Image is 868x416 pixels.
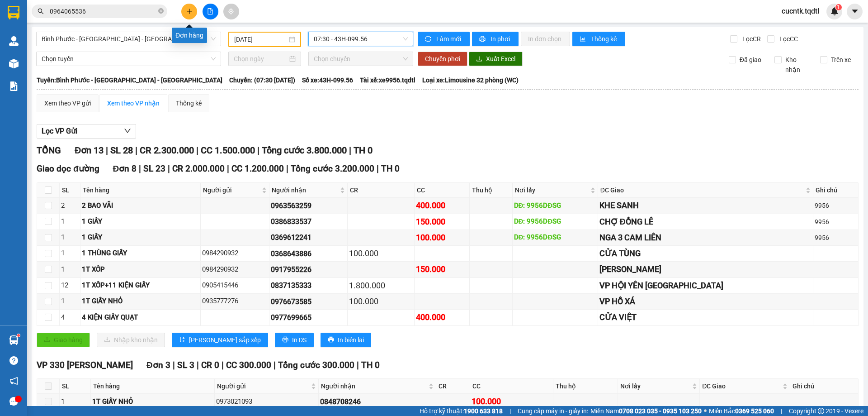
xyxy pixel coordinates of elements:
[229,75,295,85] span: Chuyến: (07:30 [DATE])
[17,334,20,337] sup: 1
[97,333,165,347] button: downloadNhập kho nhận
[172,163,225,174] span: CR 2.000.000
[591,34,618,44] span: Thống kê
[140,145,194,156] span: CR 2.300.000
[314,32,408,46] span: 07:30 - 43H-099.56
[476,56,482,63] span: download
[600,185,804,195] span: ĐC Giao
[425,36,433,43] span: sync
[735,407,774,415] strong: 0369 525 060
[38,8,44,14] span: search
[201,145,255,156] span: CC 1.500.000
[580,36,587,43] span: bar-chart
[815,217,857,227] div: 9956
[472,395,552,408] div: 100.000
[82,296,199,307] div: 1T GIẤY NHỎ
[338,335,364,345] span: In biên lai
[813,183,859,198] th: Ghi chú
[146,360,170,370] span: Đơn 3
[321,381,427,391] span: Người nhận
[418,52,467,66] button: Chuyển phơi
[176,98,202,108] div: Thống kê
[491,34,511,44] span: In phơi
[599,279,811,292] div: VP HỘI YÊN [GEOGRAPHIC_DATA]
[736,55,765,65] span: Đã giao
[9,397,18,406] span: message
[274,360,276,370] span: |
[207,8,213,14] span: file-add
[776,34,799,44] span: Lọc CC
[514,216,596,227] div: DĐ: 9956DĐSG
[422,75,519,85] span: Loại xe: Limousine 32 phòng (WC)
[9,377,18,385] span: notification
[75,145,104,156] span: Đơn 13
[514,201,596,211] div: DĐ: 9956DĐSG
[292,335,307,345] span: In DS
[201,360,219,370] span: CR 0
[124,127,131,134] span: down
[234,34,287,44] input: 13/10/2025
[599,199,811,212] div: KHE SANH
[217,381,309,391] span: Người gửi
[202,264,268,275] div: 0984290932
[348,183,414,198] th: CR
[196,145,198,156] span: |
[847,4,863,19] button: caret-down
[61,280,79,291] div: 12
[272,185,338,195] span: Người nhận
[168,163,170,174] span: |
[37,163,99,174] span: Giao dọc đường
[275,333,314,347] button: printerIn DS
[9,335,19,345] img: warehouse-icon
[231,163,284,174] span: CC 1.200.000
[9,81,19,91] img: solution-icon
[37,360,133,370] span: VP 330 [PERSON_NAME]
[599,215,811,228] div: CHỢ ĐỒNG LÊ
[82,201,199,211] div: 2 BAO VÃI
[349,279,412,292] div: 1.800.000
[835,4,842,10] sup: 1
[172,333,268,347] button: sort-ascending[PERSON_NAME] sắp xếp
[349,295,412,308] div: 100.000
[436,379,470,394] th: CR
[61,216,79,227] div: 1
[158,8,164,14] span: close-circle
[82,248,199,259] div: 1 THÙNG GIẤY
[418,32,470,46] button: syncLàm mới
[271,248,346,259] div: 0368643886
[837,4,840,10] span: 1
[572,32,625,46] button: bar-chartThống kê
[702,381,781,391] span: ĐC Giao
[181,4,197,19] button: plus
[739,34,762,44] span: Lọc CR
[271,232,346,243] div: 0369612241
[177,360,194,370] span: SL 3
[139,163,141,174] span: |
[91,379,215,394] th: Tên hàng
[42,52,216,66] span: Chọn tuyến
[291,163,374,174] span: Tổng cước 3.200.000
[271,312,346,323] div: 0977699665
[216,397,317,407] div: 0973021093
[82,264,199,275] div: 1T XỐP
[851,7,859,15] span: caret-down
[286,163,288,174] span: |
[420,406,503,416] span: Hỗ trợ kỹ thuật:
[415,183,470,198] th: CC
[469,52,523,66] button: downloadXuất Excel
[80,183,201,198] th: Tên hàng
[222,360,224,370] span: |
[381,163,400,174] span: TH 0
[61,248,79,259] div: 1
[8,6,19,19] img: logo-vxr
[599,231,811,244] div: NGA 3 CAM LIÊN
[436,34,462,44] span: Làm mới
[271,200,346,211] div: 0963563259
[202,248,268,259] div: 0984290932
[320,396,435,407] div: 0848708246
[302,75,353,85] span: Số xe: 43H-099.56
[518,406,588,416] span: Cung cấp máy in - giấy in:
[262,145,347,156] span: Tổng cước 3.800.000
[349,145,351,156] span: |
[37,77,222,84] b: Tuyến: Bình Phước - [GEOGRAPHIC_DATA] - [GEOGRAPHIC_DATA]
